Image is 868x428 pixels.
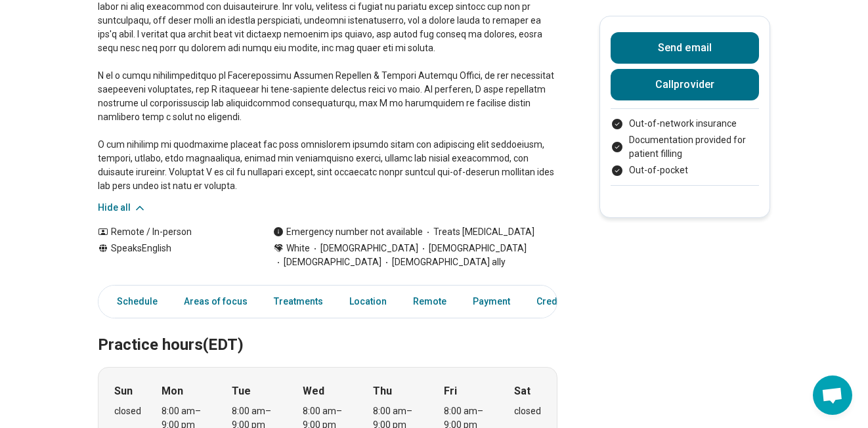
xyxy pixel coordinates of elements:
button: Hide all [98,201,146,215]
span: [DEMOGRAPHIC_DATA] [310,242,418,255]
strong: Fri [444,383,457,399]
li: Documentation provided for patient filling [611,133,759,161]
div: Emergency number not available [273,225,423,239]
div: Remote / In-person [98,225,247,239]
ul: Payment options [611,117,759,177]
div: Speaks English [98,242,247,269]
span: Treats [MEDICAL_DATA] [423,225,534,239]
a: Credentials [529,288,594,315]
li: Out-of-network insurance [611,117,759,131]
div: closed [114,404,141,418]
a: Location [341,288,395,315]
strong: Tue [232,383,251,399]
button: Callprovider [611,69,759,100]
strong: Sun [114,383,133,399]
li: Out-of-pocket [611,163,759,177]
a: Payment [465,288,518,315]
span: [DEMOGRAPHIC_DATA] [273,255,381,269]
a: Areas of focus [176,288,255,315]
button: Send email [611,32,759,64]
div: Open chat [813,375,852,415]
a: Schedule [101,288,165,315]
a: Remote [405,288,454,315]
a: Treatments [266,288,331,315]
span: [DEMOGRAPHIC_DATA] ally [381,255,506,269]
div: closed [514,404,541,418]
strong: Thu [373,383,392,399]
strong: Sat [514,383,531,399]
h2: Practice hours (EDT) [98,303,557,356]
span: White [286,242,310,255]
span: [DEMOGRAPHIC_DATA] [418,242,527,255]
strong: Wed [303,383,324,399]
strong: Mon [162,383,183,399]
